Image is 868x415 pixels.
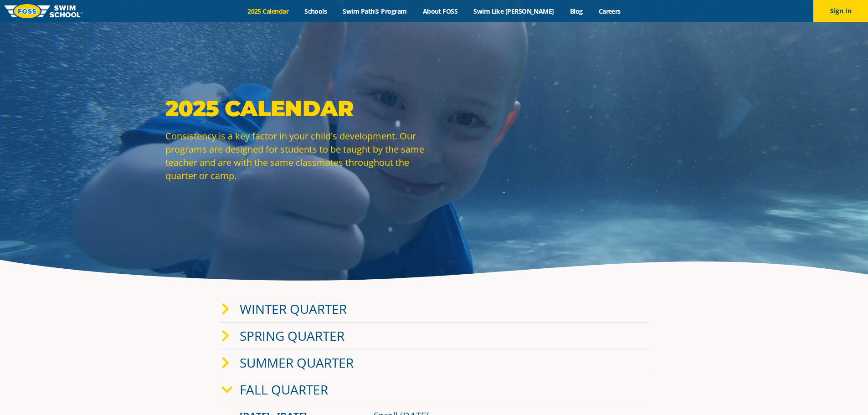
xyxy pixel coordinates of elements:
a: Fall Quarter [240,381,328,398]
a: Schools [297,7,335,15]
a: Blog [562,7,591,15]
a: Swim Path® Program [335,7,415,15]
a: Swim Like [PERSON_NAME] [466,7,562,15]
a: 2025 Calendar [240,7,297,15]
a: Spring Quarter [240,327,344,344]
p: Consistency is a key factor in your child's development. Our programs are designed for students t... [165,129,430,182]
strong: 2025 Calendar [165,95,354,122]
a: About FOSS [415,7,466,15]
a: Winter Quarter [240,300,347,318]
img: FOSS Swim School Logo [5,4,82,18]
a: Summer Quarter [240,354,354,371]
a: Careers [591,7,628,15]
